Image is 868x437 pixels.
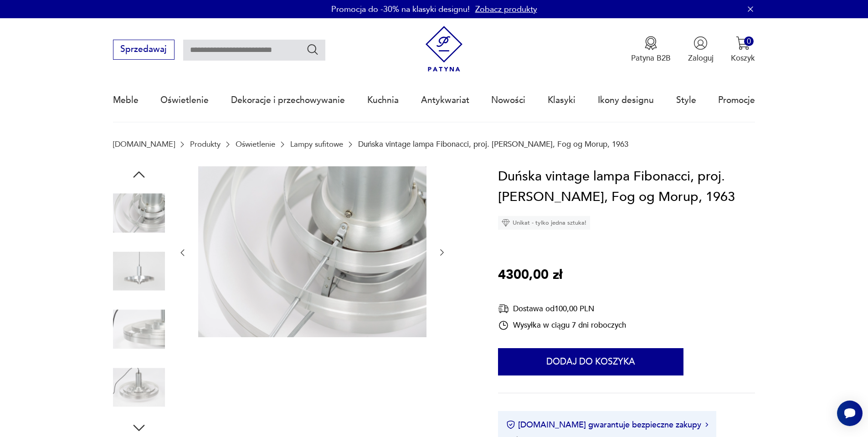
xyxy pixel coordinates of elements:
[736,36,750,50] img: Ikona koszyka
[160,79,209,121] a: Oświetlenie
[506,419,708,431] button: [DOMAIN_NAME] gwarantuje bezpieczne zakupy
[491,79,525,121] a: Nowości
[113,187,165,239] img: Zdjęcie produktu Duńska vintage lampa Fibonacci, proj. Sophus Frandsen, Fog og Morup, 1963
[421,26,467,72] img: Patyna - sklep z meblami i dekoracjami vintage
[113,303,165,355] img: Zdjęcie produktu Duńska vintage lampa Fibonacci, proj. Sophus Frandsen, Fog og Morup, 1963
[644,36,658,50] img: Ikona medalu
[113,361,165,413] img: Zdjęcie produktu Duńska vintage lampa Fibonacci, proj. Sophus Frandsen, Fog og Morup, 1963
[290,140,343,149] a: Lampy sufitowe
[498,303,626,314] div: Dostawa od 100,00 PLN
[548,79,575,121] a: Klasyki
[506,420,515,429] img: Ikona certyfikatu
[498,348,683,375] button: Dodaj do koszyka
[744,36,754,46] div: 0
[631,53,671,63] p: Patyna B2B
[837,401,863,426] iframe: Smartsupp widget button
[113,79,139,121] a: Meble
[498,166,755,208] h1: Duńska vintage lampa Fibonacci, proj. [PERSON_NAME], Fog og Morup, 1963
[475,4,537,15] a: Zobacz produkty
[688,36,714,63] button: Zaloguj
[198,166,426,338] img: Zdjęcie produktu Duńska vintage lampa Fibonacci, proj. Sophus Frandsen, Fog og Morup, 1963
[331,4,470,15] p: Promocja do -30% na klasyki designu!
[676,79,696,121] a: Style
[358,140,628,149] p: Duńska vintage lampa Fibonacci, proj. [PERSON_NAME], Fog og Morup, 1963
[113,140,175,149] a: [DOMAIN_NAME]
[598,79,654,121] a: Ikony designu
[498,265,562,286] p: 4300,00 zł
[718,79,755,121] a: Promocje
[190,140,221,149] a: Produkty
[236,140,275,149] a: Oświetlenie
[113,46,175,54] a: Sprzedawaj
[498,216,590,230] div: Unikat - tylko jedna sztuka!
[306,43,319,56] button: Szukaj
[498,303,509,314] img: Ikona dostawy
[693,36,708,50] img: Ikonka użytkownika
[705,422,708,427] img: Ikona strzałki w prawo
[113,40,175,60] button: Sprzedawaj
[502,219,510,227] img: Ikona diamentu
[421,79,469,121] a: Antykwariat
[498,320,626,331] div: Wysyłka w ciągu 7 dni roboczych
[731,53,755,63] p: Koszyk
[688,53,714,63] p: Zaloguj
[631,36,671,63] a: Ikona medaluPatyna B2B
[231,79,345,121] a: Dekoracje i przechowywanie
[113,245,165,297] img: Zdjęcie produktu Duńska vintage lampa Fibonacci, proj. Sophus Frandsen, Fog og Morup, 1963
[631,36,671,63] button: Patyna B2B
[367,79,399,121] a: Kuchnia
[731,36,755,63] button: 0Koszyk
